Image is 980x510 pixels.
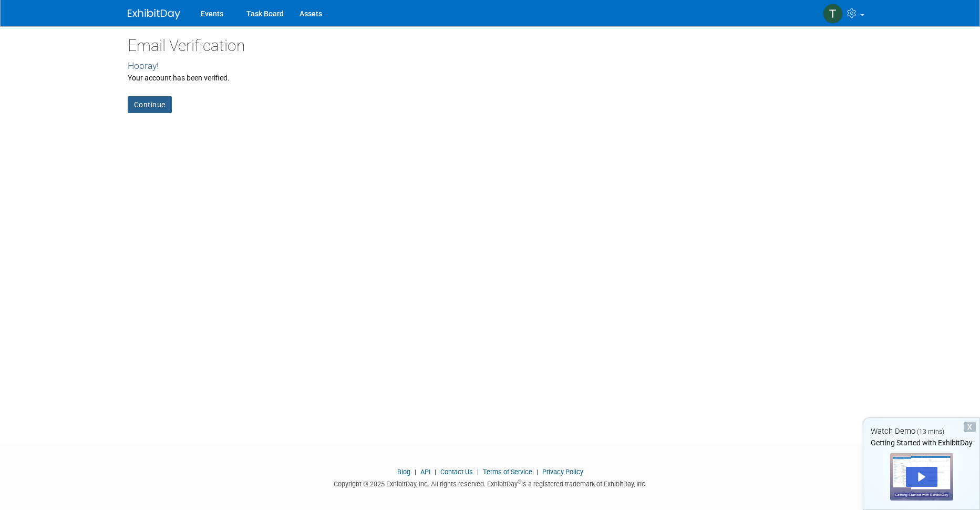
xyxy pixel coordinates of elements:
span: | [474,468,481,476]
a: Terms of Service [483,468,532,476]
img: tobias johansson [823,4,843,24]
div: Getting Started with ExhibitDay [863,437,979,448]
div: Play [906,467,937,487]
div: Dismiss [964,422,976,432]
a: Privacy Policy [542,468,583,476]
a: Contact Us [440,468,473,476]
span: | [412,468,419,476]
a: API [420,468,430,476]
div: Hooray! [128,59,853,73]
sup: ® [518,479,521,485]
a: Blog [397,468,410,476]
h2: Email Verification [128,37,853,54]
img: ExhibitDay [128,9,180,19]
div: Your account has been verified. [128,73,853,83]
span: | [432,468,439,476]
span: (13 mins) [917,428,944,435]
a: Continue [128,96,172,113]
span: | [534,468,541,476]
div: Watch Demo [863,426,979,437]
